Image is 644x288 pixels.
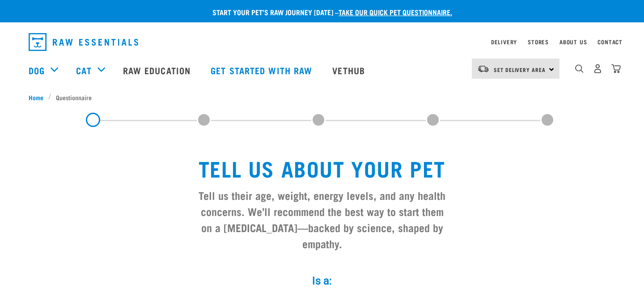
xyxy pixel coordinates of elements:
img: home-icon@2x.png [611,64,621,73]
a: Raw Education [114,52,202,88]
img: Raw Essentials Logo [29,33,138,51]
a: take our quick pet questionnaire. [339,10,452,14]
a: Cat [76,64,91,77]
span: Set Delivery Area [494,68,546,71]
a: Stores [528,40,549,43]
img: van-moving.png [477,65,489,73]
a: About Us [559,40,587,43]
a: Get started with Raw [202,52,323,88]
img: user.png [593,64,602,73]
nav: dropdown navigation [21,30,623,55]
a: Contact [597,40,623,43]
a: Home [29,93,48,102]
span: Home [29,93,43,102]
nav: breadcrumbs [29,93,615,102]
h1: Tell us about your pet [195,156,449,180]
a: Dog [29,64,45,77]
img: home-icon-1@2x.png [575,64,584,73]
h3: Tell us their age, weight, energy levels, and any health concerns. We’ll recommend the best way t... [195,187,449,251]
a: Vethub [323,52,376,88]
a: Delivery [491,40,517,43]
